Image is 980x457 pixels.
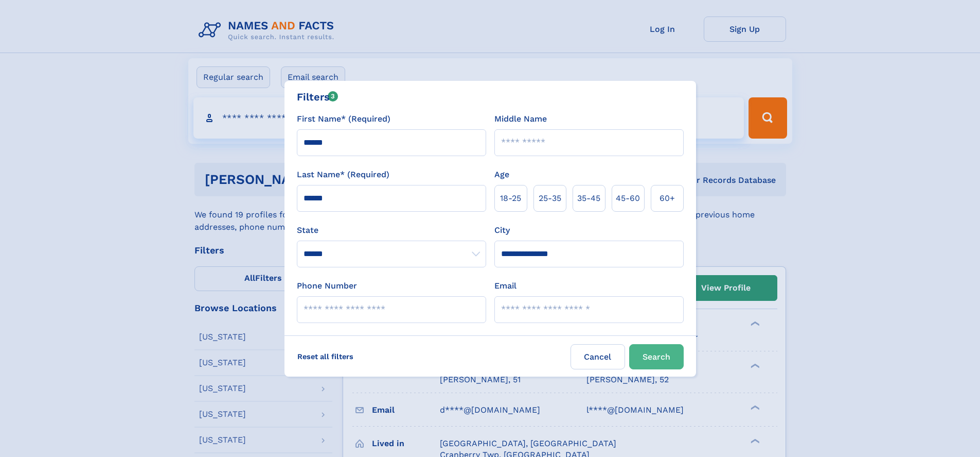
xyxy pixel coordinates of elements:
[577,192,600,205] span: 35‑45
[291,344,360,369] label: Reset all filters
[629,344,684,369] button: Search
[297,224,486,236] label: State
[494,224,510,236] label: City
[494,113,547,125] label: Middle Name
[297,113,390,125] label: First Name* (Required)
[494,280,516,292] label: Email
[616,192,640,205] span: 45‑60
[297,280,357,292] label: Phone Number
[297,168,389,181] label: Last Name* (Required)
[660,192,675,205] span: 60+
[297,89,338,105] div: Filters
[539,192,561,205] span: 25‑35
[494,168,509,181] label: Age
[571,344,625,369] label: Cancel
[500,192,521,205] span: 18‑25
